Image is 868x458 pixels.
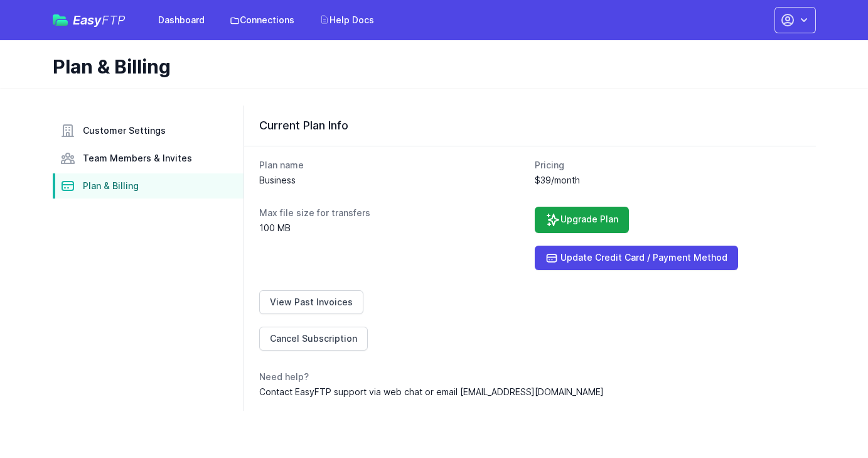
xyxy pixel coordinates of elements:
[259,386,801,398] dd: Contact EasyFTP support via web chat or email [EMAIL_ADDRESS][DOMAIN_NAME]
[53,118,244,143] a: Customer Settings
[259,159,525,172] dt: Plan name
[53,14,68,26] img: easyftp_logo.png
[259,222,525,234] dd: 100 MB
[83,124,166,137] span: Customer Settings
[83,152,192,165] span: Team Members & Invites
[83,180,139,192] span: Plan & Billing
[312,9,382,31] a: Help Docs
[222,9,302,31] a: Connections
[259,371,801,383] dt: Need help?
[102,13,126,28] span: FTP
[535,207,629,233] a: Upgrade Plan
[259,174,525,187] dd: Business
[53,146,244,171] a: Team Members & Invites
[259,327,368,351] a: Cancel Subscription
[53,173,244,199] a: Plan & Billing
[535,246,738,270] a: Update Credit Card / Payment Method
[259,118,801,133] h3: Current Plan Info
[259,207,525,219] dt: Max file size for transfers
[53,14,126,26] a: EasyFTP
[53,55,806,78] h1: Plan & Billing
[259,290,363,314] a: View Past Invoices
[535,159,801,172] dt: Pricing
[151,9,212,31] a: Dashboard
[535,174,801,187] dd: $39/month
[73,14,126,26] span: Easy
